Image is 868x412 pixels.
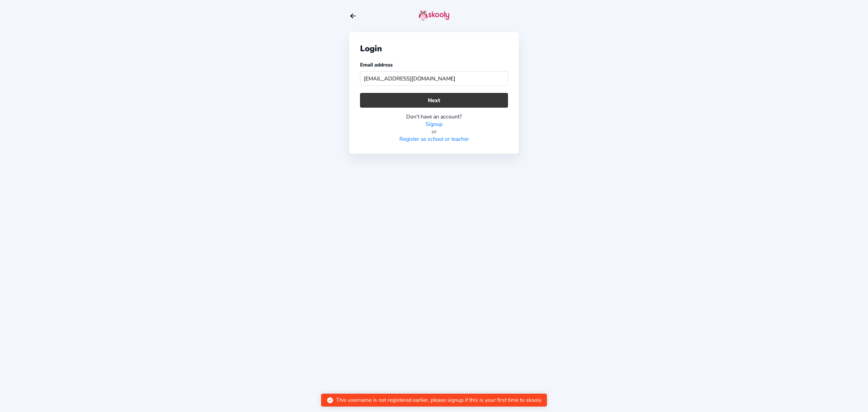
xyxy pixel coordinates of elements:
label: Email address [360,61,393,68]
a: Signup [426,120,442,128]
button: Next [360,93,508,108]
button: arrow back outline [349,12,357,20]
a: Register as school or teacher [399,135,469,143]
div: Login [360,43,508,54]
img: skooly-logo.png [419,10,449,21]
ion-icon: checkmark circle [327,397,334,404]
input: Your email address [360,71,508,86]
div: This username is not registered earlier, please signup if this is your first time to skooly [336,396,541,404]
div: Don't have an account? [360,113,508,120]
div: or [360,128,508,135]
